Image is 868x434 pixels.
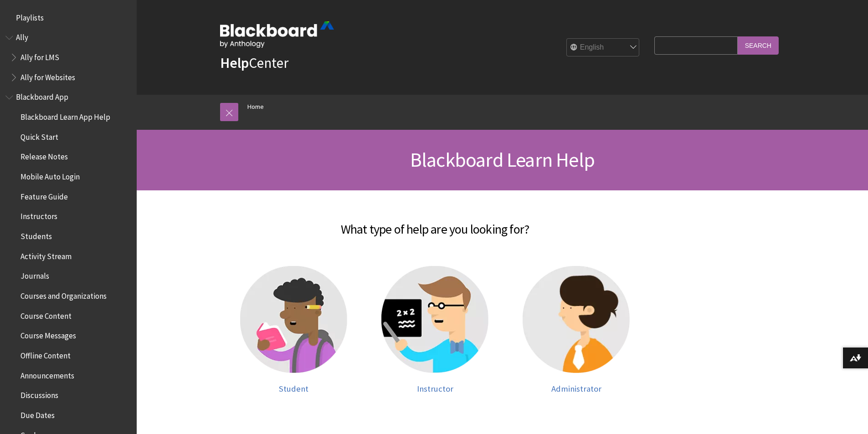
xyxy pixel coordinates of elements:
[410,147,595,172] span: Blackboard Learn Help
[21,269,49,281] span: Journals
[16,90,68,102] span: Blackboard App
[738,36,779,54] input: Search
[21,249,72,261] span: Activity Stream
[5,30,131,85] nav: Book outline for Anthology Ally Help
[523,266,630,373] img: Administrator help
[153,209,718,239] h2: What type of help are you looking for?
[16,30,28,42] span: Ally
[21,109,110,122] span: Blackboard Learn App Help
[381,266,488,373] img: Instructor help
[279,383,308,394] span: Student
[240,266,347,373] img: Student help
[220,54,288,72] a: HelpCenter
[21,348,71,360] span: Offline Content
[21,229,52,241] span: Students
[220,21,334,48] img: Blackboard by Anthology
[220,54,249,72] strong: Help
[374,266,497,394] a: Instructor help Instructor
[551,383,601,394] span: Administrator
[21,308,72,321] span: Course Content
[21,70,75,82] span: Ally for Websites
[21,149,68,162] span: Release Notes
[21,368,74,380] span: Announcements
[21,328,76,341] span: Course Messages
[21,288,107,301] span: Courses and Organizations
[21,209,57,221] span: Instructors
[21,129,58,142] span: Quick Start
[5,10,131,26] nav: Book outline for Playlists
[16,10,44,22] span: Playlists
[21,169,80,181] span: Mobile Auto Login
[567,39,640,57] select: Site Language Selector
[232,266,355,394] a: Student help Student
[515,266,638,394] a: Administrator help Administrator
[21,388,58,400] span: Discussions
[21,50,59,62] span: Ally for LMS
[417,383,453,394] span: Instructor
[21,189,68,201] span: Feature Guide
[21,408,55,420] span: Due Dates
[247,101,264,112] a: Home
